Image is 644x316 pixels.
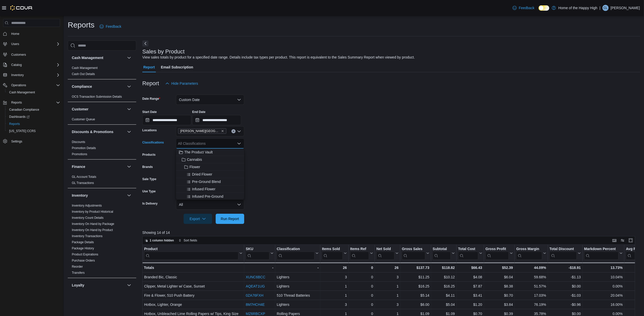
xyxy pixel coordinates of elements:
[72,204,102,207] a: Inventory Adjustments
[142,128,157,132] label: Locations
[72,283,84,288] h3: Loyalty
[433,301,455,308] div: $5.04
[277,247,314,260] div: Classification
[192,115,241,125] input: Press the down key to open a popover containing a calendar.
[143,237,176,243] button: 1 column hidden
[72,193,125,198] button: Inventory
[322,301,347,308] div: 3
[1,99,62,106] button: Reports
[584,292,623,298] div: 20.04%
[246,284,265,288] a: AQEAT1UG
[144,265,242,271] div: Totals
[277,301,319,308] div: Lighters
[126,55,132,61] button: Cash Management
[72,259,95,262] a: Purchase Orders
[9,72,60,78] span: Inventory
[72,84,125,89] button: Compliance
[9,62,60,68] span: Catalog
[7,128,60,134] span: Washington CCRS
[516,247,542,252] div: Gross Margin
[176,199,244,210] button: All
[192,110,205,114] label: End Date
[458,292,482,298] div: $3.41
[126,83,132,90] button: Compliance
[402,247,425,260] div: Gross Sales
[221,130,224,133] button: Remove Kingston - Brock Street - Fire & Flower from selection in this group
[485,292,513,298] div: $0.70
[11,139,22,143] span: Settings
[322,274,347,280] div: 3
[7,114,60,120] span: Dashboards
[68,20,94,30] h1: Reports
[539,5,549,11] input: Dark Mode
[72,146,96,150] span: Promotion Details
[1,71,62,79] button: Inventory
[72,222,114,226] a: Inventory On Hand by Package
[150,238,174,242] span: 1 column hidden
[68,65,136,79] div: Cash Management
[549,247,581,260] button: Total Discount
[584,301,623,308] div: 16.00%
[144,301,242,308] div: Hotbox, Lighter, Orange
[433,283,455,289] div: $16.25
[9,72,26,78] button: Inventory
[9,41,21,47] button: Users
[485,247,509,252] div: Gross Profit
[628,237,634,243] button: Enter fullscreen
[72,222,114,226] span: Inventory On Hand by Package
[72,240,94,244] a: Package Details
[72,240,94,244] span: Package Details
[350,301,373,308] div: 0
[192,194,223,199] span: Infused Pre-Ground
[72,193,88,198] h3: Inventory
[72,140,85,144] span: Discounts
[1,30,62,37] button: Home
[322,292,347,298] div: 1
[350,265,373,271] div: 0
[611,5,640,11] p: [PERSON_NAME]
[72,228,113,232] span: Inventory On Hand by Product
[176,95,244,105] button: Custom Date
[72,95,122,99] span: OCS Transaction Submission Details
[277,247,314,252] div: Classification
[516,247,542,260] div: Gross Margin
[485,274,513,280] div: $6.04
[98,21,123,32] a: Feedback
[180,128,220,134] span: [PERSON_NAME][GEOGRAPHIC_DATA] - Fire & Flower
[163,78,200,89] button: Hide Parameters
[72,228,113,232] a: Inventory On Hand by Product
[184,238,197,242] span: Sort fields
[322,265,347,271] div: 26
[433,247,451,260] div: Subtotal
[142,177,156,181] label: Sale Type
[142,140,164,145] label: Classifications
[9,115,30,119] span: Dashboards
[7,107,41,113] a: Canadian Compliance
[126,129,132,135] button: Discounts & Promotions
[72,118,95,121] a: Customer Queue
[72,181,94,185] a: GL Transactions
[402,301,429,308] div: $6.00
[72,258,95,263] span: Purchase Orders
[72,210,113,214] span: Inventory by Product Historical
[9,82,28,88] button: Operations
[72,271,85,275] a: Transfers
[72,181,94,185] span: GL Transactions
[142,97,160,101] label: Date Range
[72,265,83,268] a: Reorder
[237,129,241,133] button: Open list of options
[7,121,22,127] a: Reports
[277,247,319,260] button: Classification
[5,89,62,96] button: Cash Management
[9,138,24,145] a: Settings
[72,107,125,112] button: Customer
[72,175,96,179] a: GL Account Totals
[72,265,83,269] span: Reorder
[11,100,22,105] span: Reports
[176,156,244,163] button: Cannabis
[485,265,513,271] div: $52.39
[126,192,132,198] button: Inventory
[1,61,62,68] button: Catalog
[584,274,623,280] div: 10.04%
